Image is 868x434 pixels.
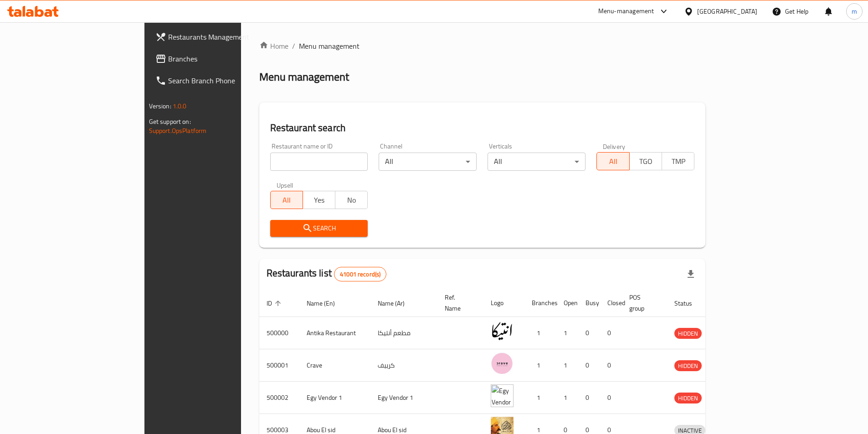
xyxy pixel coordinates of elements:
[578,317,600,349] td: 0
[274,194,299,207] span: All
[524,289,556,317] th: Branches
[601,155,626,168] span: All
[292,41,295,51] li: /
[483,289,524,317] th: Logo
[556,289,578,317] th: Open
[596,152,629,170] button: All
[556,349,578,382] td: 1
[299,317,370,349] td: Antika Restaurant
[578,289,600,317] th: Busy
[491,384,514,407] img: Egy Vendor 1
[259,41,706,51] nav: breadcrumb
[168,53,282,64] span: Branches
[299,382,370,414] td: Egy Vendor 1
[674,298,704,309] span: Status
[149,116,191,128] span: Get support on:
[339,194,364,207] span: No
[148,26,289,48] a: Restaurants Management
[299,349,370,382] td: Crave
[697,6,757,16] div: [GEOGRAPHIC_DATA]
[307,194,332,207] span: Yes
[524,317,556,349] td: 1
[445,292,473,314] span: Ref. Name
[148,48,289,70] a: Branches
[270,191,303,209] button: All
[303,191,335,209] button: Yes
[168,75,282,86] span: Search Branch Phone
[148,70,289,92] a: Search Branch Phone
[379,153,477,171] div: All
[600,382,622,414] td: 0
[674,393,702,403] span: HIDDEN
[277,223,361,234] span: Search
[556,317,578,349] td: 1
[149,100,171,112] span: Version:
[270,153,368,171] input: Search for restaurant name or ID..
[277,182,293,188] label: Upsell
[267,266,387,281] h2: Restaurants list
[335,191,368,209] button: No
[674,393,702,403] div: HIDDEN
[629,152,662,170] button: TGO
[173,100,187,112] span: 1.0.0
[666,155,691,168] span: TMP
[600,289,622,317] th: Closed
[633,155,658,168] span: TGO
[491,352,514,375] img: Crave
[270,220,368,237] button: Search
[603,143,626,149] label: Delivery
[370,349,437,382] td: كرييف
[334,267,386,281] div: Total records count
[168,31,282,42] span: Restaurants Management
[378,298,416,309] span: Name (Ar)
[600,349,622,382] td: 0
[270,121,695,135] h2: Restaurant search
[674,361,702,371] span: HIDDEN
[556,382,578,414] td: 1
[524,349,556,382] td: 1
[370,382,437,414] td: Egy Vendor 1
[674,328,702,339] span: HIDDEN
[149,125,207,137] a: Support.OpsPlatform
[267,298,284,309] span: ID
[598,6,654,17] div: Menu-management
[578,382,600,414] td: 0
[852,6,857,16] span: m
[674,328,702,339] div: HIDDEN
[524,382,556,414] td: 1
[662,152,694,170] button: TMP
[307,298,347,309] span: Name (En)
[578,349,600,382] td: 0
[334,270,386,279] span: 41001 record(s)
[488,153,586,171] div: All
[299,41,360,51] span: Menu management
[600,317,622,349] td: 0
[259,70,349,84] h2: Menu management
[680,263,702,285] div: Export file
[491,320,514,342] img: Antika Restaurant
[370,317,437,349] td: مطعم أنتيكا
[629,292,656,314] span: POS group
